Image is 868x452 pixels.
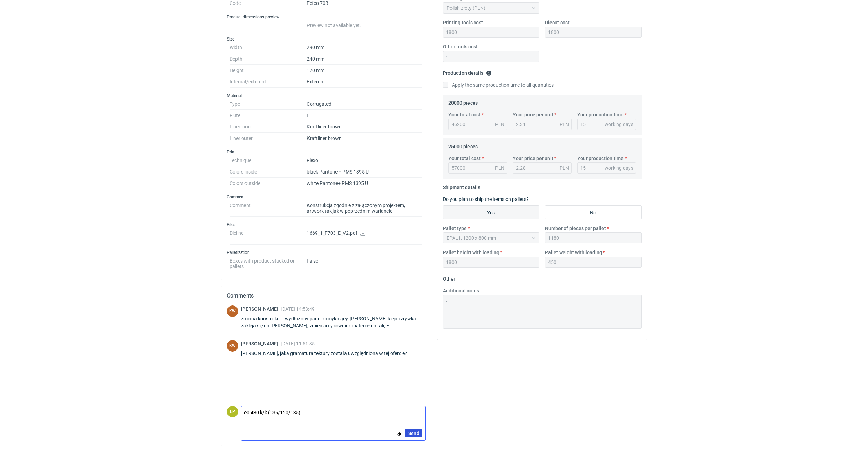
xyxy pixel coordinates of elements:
span: Preview not available yet. [307,23,361,28]
div: [PERSON_NAME], jaka gramatura tektury zostałą uwzględniona w tej ofercie? [241,350,415,357]
dd: black Pantone + PMS 1395 U [307,166,423,178]
label: Pallet height with loading [443,249,499,256]
legend: Other [443,273,455,282]
div: working days [605,165,633,171]
span: [DATE] 11:51:35 [281,341,315,346]
div: PLN [495,121,504,128]
textarea: e0.430 k/k (135/120/135) [241,406,425,421]
dt: Technique [230,155,307,166]
label: Additional notes [443,287,479,294]
div: Klaudia Wiśniewska [227,340,238,352]
dd: 290 mm [307,42,423,53]
label: Printing tools cost [443,19,483,26]
span: [PERSON_NAME] [241,306,281,312]
h3: Size [227,36,426,42]
figcaption: KW [227,340,238,352]
dd: Kraftliner brown [307,121,423,133]
div: working days [605,121,633,128]
dt: Type [230,98,307,110]
label: Apply the same production time to all quantities [443,81,554,88]
dd: 240 mm [307,53,423,65]
dt: Boxes with product stacked on pallets [230,255,307,269]
div: PLN [495,165,504,171]
dt: Comment [230,200,307,217]
dt: Height [230,65,307,76]
div: PLN [560,121,569,128]
div: PLN [560,165,569,171]
dd: Konstrukcja zgodnie z załączonym projektem, artwork tak jak w poprzednim wariancie [307,200,423,217]
dt: Dieline [230,228,307,245]
dt: Colors outside [230,178,307,189]
legend: Shipment details [443,182,480,190]
dd: 170 mm [307,65,423,76]
p: 1669_1_F703_E_V2.pdf [307,230,423,237]
label: Pallet weight with loading [545,249,602,256]
label: Number of pieces per pallet [545,225,606,232]
button: Send [405,429,422,437]
dd: white Pantone+ PMS 1395 U [307,178,423,189]
span: [DATE] 14:53:49 [281,306,315,312]
textarea: - [443,295,642,329]
label: Pallet type [443,225,467,232]
span: Send [408,431,419,436]
h3: Print [227,149,426,155]
dt: Width [230,42,307,53]
legend: 20000 pieces [448,97,478,106]
dt: Depth [230,53,307,65]
dt: Flute [230,110,307,121]
dt: Colors inside [230,166,307,178]
figcaption: ŁP [227,406,238,417]
legend: 25000 pieces [448,141,478,149]
figcaption: KW [227,305,238,317]
div: zmiana konstrukcji - wydłużony panel zamykający, [PERSON_NAME] kleju i zrywka zakleja się na [PER... [241,315,426,329]
dd: External [307,76,423,88]
h3: Material [227,93,426,98]
label: Diecut cost [545,19,570,26]
dt: Liner outer [230,133,307,144]
dd: Kraftliner brown [307,133,423,144]
label: Your production time [577,111,624,118]
label: Do you plan to ship the items on pallets? [443,196,529,202]
h3: Product dimensions preview [227,14,426,20]
label: Your price per unit [513,111,553,118]
dd: E [307,110,423,121]
dt: Internal/external [230,76,307,88]
label: Your production time [577,155,624,162]
h3: Palletization [227,250,426,255]
dd: False [307,255,423,269]
label: Other tools cost [443,43,478,50]
h3: Files [227,222,426,228]
label: Your price per unit [513,155,553,162]
label: Your total cost [448,111,481,118]
dd: Flexo [307,155,423,166]
dd: Corrugated [307,98,423,110]
span: [PERSON_NAME] [241,341,281,346]
h3: Comment [227,194,426,200]
h2: Comments [227,292,426,300]
div: Łukasz Postawa [227,406,238,417]
label: Your total cost [448,155,481,162]
dt: Liner inner [230,121,307,133]
div: Klaudia Wiśniewska [227,305,238,317]
legend: Production details [443,68,492,76]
